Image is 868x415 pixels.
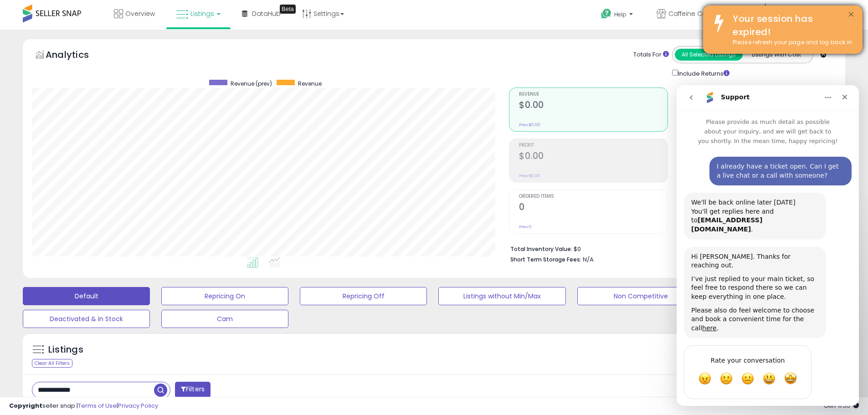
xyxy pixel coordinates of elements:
span: Profit [519,143,668,148]
h5: Analytics [46,48,107,63]
a: Help [594,1,642,30]
h2: 0 [519,202,668,214]
div: Clear All Filters [32,359,72,368]
iframe: Intercom live chat [677,85,859,406]
h2: $0.00 [519,100,668,112]
span: Listings [190,9,214,18]
button: Non Competitive [577,287,704,305]
span: Revenue [519,92,668,97]
div: Tooltip anchor [280,5,296,14]
button: Listings without Min/Max [438,287,565,305]
button: Repricing On [161,287,288,305]
button: All Selected Listings [675,49,743,61]
button: Deactivated & In Stock [23,310,150,328]
div: Please refresh your page and log back in [726,38,856,47]
span: Overview [125,9,155,18]
span: Help [614,10,627,18]
div: Rate your conversation [17,270,125,281]
small: Prev: 0 [519,224,532,230]
li: $0 [510,243,829,254]
button: Default [23,287,150,305]
a: Privacy Policy [118,401,158,410]
span: Great [86,287,99,300]
span: OK [65,287,77,300]
button: Cam [161,310,288,328]
span: Terrible [22,287,35,300]
span: Ordered Items [519,194,668,199]
button: Repricing Off [300,287,427,305]
div: Your session has expired! [726,12,856,38]
div: Include Returns [665,68,740,78]
small: Prev: $0.00 [519,122,540,128]
span: DataHub [252,9,281,18]
h5: Listings [48,343,83,356]
a: Terms of Use [78,401,117,410]
i: Get Help [601,8,612,20]
div: Support says… [7,260,175,325]
button: Filters [175,382,211,398]
h2: $0.00 [519,151,668,163]
span: Caffeine Cam's Coffee & Candy Company Inc. [668,9,750,18]
b: Total Inventory Value: [510,245,572,253]
b: Short Term Storage Fees: [510,256,581,263]
button: Listings With Cost [742,49,810,61]
div: Totals For [633,51,669,59]
span: Revenue (prev) [231,80,272,87]
small: Prev: $0.00 [519,173,540,179]
span: Amazing [108,287,120,300]
strong: Copyright [9,401,42,410]
span: N/A [583,255,594,264]
span: Revenue [298,80,322,87]
div: seller snap | | [9,402,158,410]
button: × [847,9,855,20]
span: Bad [43,287,56,300]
